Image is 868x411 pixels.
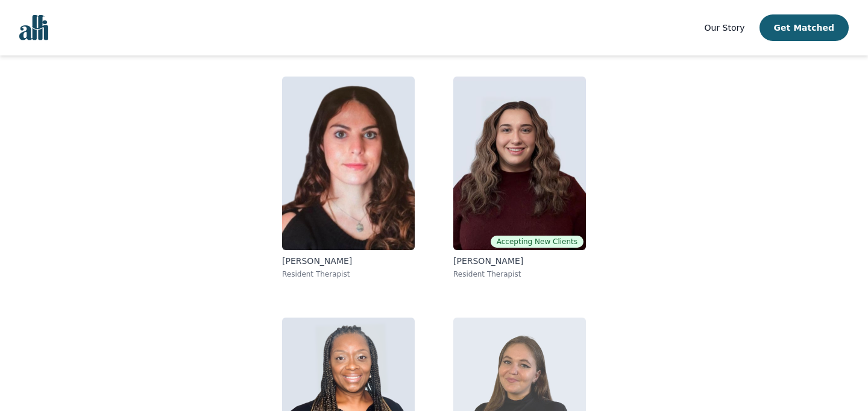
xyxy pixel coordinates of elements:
[453,269,586,279] p: Resident Therapist
[282,255,415,267] p: [PERSON_NAME]
[19,15,48,40] img: alli logo
[272,67,424,289] a: Ani Asatrian-Londner[PERSON_NAME]Resident Therapist
[705,23,745,33] span: Our Story
[491,236,583,248] span: Accepting New Clients
[282,269,415,279] p: Resident Therapist
[282,77,415,250] img: Ani Asatrian-Londner
[759,14,849,41] button: Get Matched
[453,255,586,267] p: [PERSON_NAME]
[453,77,586,250] img: Brianna Connolly
[705,20,745,35] a: Our Story
[444,67,596,289] a: Brianna ConnollyAccepting New Clients[PERSON_NAME]Resident Therapist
